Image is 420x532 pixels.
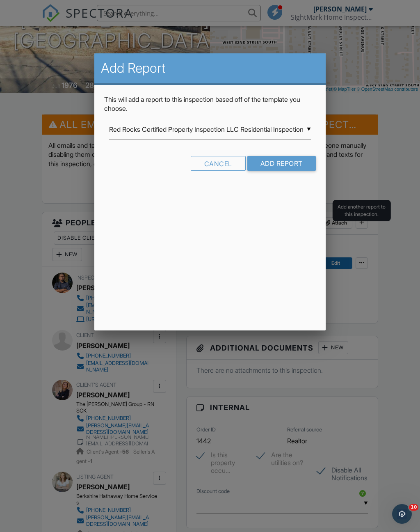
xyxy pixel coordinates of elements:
iframe: Intercom live chat [392,504,412,524]
p: This will add a report to this inspection based off of the template you choose. [104,95,315,113]
input: Add Report [247,156,316,171]
div: Cancel [191,156,246,171]
h2: Add Report [101,60,319,76]
span: 10 [409,504,418,511]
